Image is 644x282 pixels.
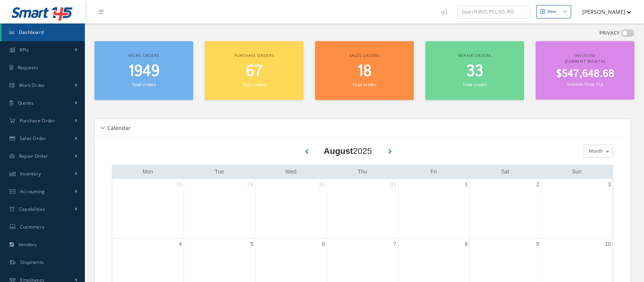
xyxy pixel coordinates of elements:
span: Shipments [20,259,44,265]
a: August 5, 2025 [249,239,255,250]
td: July 30, 2025 [255,179,327,239]
a: Monday [141,167,155,177]
small: Total orders [242,82,266,87]
small: Total orders [132,82,156,87]
span: Sales orders [349,53,379,58]
span: 18 [357,60,372,82]
small: Invoices Total: 112 [567,81,603,87]
button: New [536,5,571,18]
span: Invoiced [575,53,595,58]
a: Sales orders 18 Total orders [315,41,414,100]
a: August 7, 2025 [392,239,398,250]
td: July 29, 2025 [184,179,255,239]
span: Work Order [19,82,45,88]
td: August 2, 2025 [469,179,541,239]
a: Repair orders 33 Total orders [425,41,524,100]
a: July 28, 2025 [174,179,184,190]
span: Repair orders [458,53,491,58]
td: August 3, 2025 [541,179,612,239]
span: Purchase orders [234,53,274,58]
a: August 4, 2025 [177,239,184,250]
span: Work orders [128,53,159,58]
a: July 30, 2025 [317,179,327,190]
button: [PERSON_NAME] [575,4,631,19]
span: Sales Order [20,135,46,142]
a: August 10, 2025 [603,239,612,250]
label: PRIVACY [599,29,620,37]
a: Tuesday [213,167,226,177]
span: KPIs [20,47,29,53]
span: Repair Order [19,153,48,159]
span: Vendors [19,241,37,248]
h5: Calendar [105,122,131,132]
a: Invoiced (Current Month) $547,648.68 Invoices Total: 112 [536,41,634,100]
small: Total orders [352,82,376,87]
a: Purchase orders 67 Total orders [205,41,303,100]
a: August 9, 2025 [534,239,541,250]
a: Saturday [500,167,511,177]
b: August [324,146,353,156]
a: Work orders 1949 Total orders [94,41,193,100]
span: Requests [18,64,38,71]
a: Friday [429,167,438,177]
a: July 31, 2025 [389,179,398,190]
div: New [548,8,556,15]
a: August 8, 2025 [463,239,469,250]
span: Purchase Order [20,117,55,124]
a: Wednesday [284,167,298,177]
a: July 29, 2025 [246,179,255,190]
a: August 2, 2025 [534,179,541,190]
td: August 1, 2025 [398,179,469,239]
a: August 3, 2025 [606,179,612,190]
span: Accounting [20,188,45,195]
span: (Current Month) [565,58,605,64]
span: Quotes [18,100,34,106]
small: Total orders [463,82,487,87]
span: Dashboard [19,29,44,35]
a: Thursday [356,167,368,177]
span: Customers [20,224,45,230]
a: August 1, 2025 [463,179,469,190]
span: Month [587,147,603,155]
td: July 31, 2025 [327,179,398,239]
span: Capabilities [19,206,46,212]
span: 33 [466,60,483,82]
span: 67 [246,60,263,82]
span: $547,648.68 [556,67,614,82]
span: Inventory [20,170,41,177]
div: 2025 [324,145,372,157]
input: Search WO, PO, SO, RO [457,5,530,19]
td: July 28, 2025 [112,179,184,239]
a: Sunday [570,167,583,177]
a: Dashboard [2,23,85,41]
a: August 6, 2025 [320,239,327,250]
span: 1949 [128,60,160,82]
